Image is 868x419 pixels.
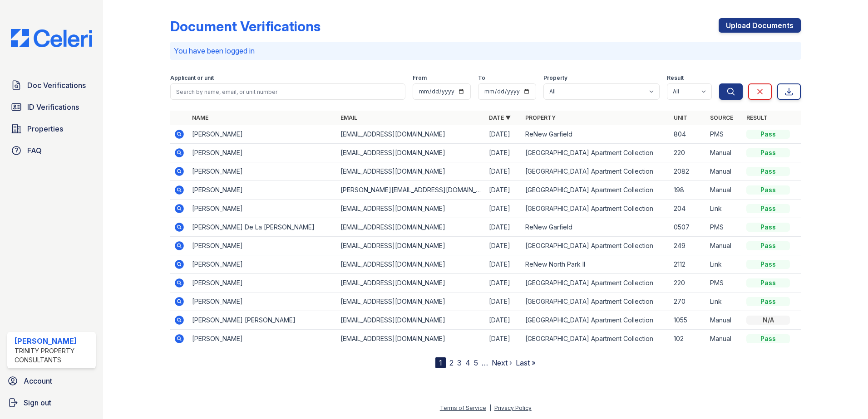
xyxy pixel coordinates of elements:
td: Manual [706,330,743,348]
div: Document Verifications [170,18,321,34]
td: Link [706,255,743,274]
td: PMS [706,274,743,292]
div: Pass [746,278,790,287]
span: … [482,357,488,368]
div: | [489,404,491,411]
a: ID Verifications [7,98,96,116]
td: Manual [706,181,743,200]
td: [GEOGRAPHIC_DATA] Apartment Collection [522,181,670,200]
td: [DATE] [485,218,522,237]
td: [DATE] [485,237,522,255]
label: To [478,74,485,82]
td: [PERSON_NAME] [188,181,337,200]
a: 4 [465,358,470,367]
td: [DATE] [485,125,522,144]
a: Name [192,114,208,121]
td: Manual [706,311,743,330]
td: [EMAIL_ADDRESS][DOMAIN_NAME] [337,274,485,292]
td: [EMAIL_ADDRESS][DOMAIN_NAME] [337,125,485,144]
div: Pass [746,204,790,213]
div: Pass [746,185,790,195]
td: [PERSON_NAME] De La [PERSON_NAME] [188,218,337,237]
a: Property [525,114,556,121]
td: [EMAIL_ADDRESS][DOMAIN_NAME] [337,292,485,311]
input: Search by name, email, or unit number [170,83,405,100]
a: Sign out [4,394,99,412]
td: 2082 [670,162,706,181]
td: [DATE] [485,181,522,200]
a: Upload Documents [719,18,801,33]
td: Manual [706,144,743,162]
td: 198 [670,181,706,200]
div: Pass [746,334,790,343]
label: Property [543,74,567,82]
a: Source [710,114,733,121]
td: Manual [706,162,743,181]
td: [GEOGRAPHIC_DATA] Apartment Collection [522,292,670,311]
td: [GEOGRAPHIC_DATA] Apartment Collection [522,144,670,162]
td: [EMAIL_ADDRESS][DOMAIN_NAME] [337,311,485,330]
td: 220 [670,144,706,162]
td: [EMAIL_ADDRESS][DOMAIN_NAME] [337,162,485,181]
a: Last » [516,358,536,367]
td: [PERSON_NAME] [188,292,337,311]
span: Account [24,375,52,386]
td: 270 [670,292,706,311]
td: [EMAIL_ADDRESS][DOMAIN_NAME] [337,144,485,162]
td: 804 [670,125,706,144]
td: ReNew North Park II [522,255,670,274]
td: 249 [670,237,706,255]
div: 1 [435,357,446,368]
td: [GEOGRAPHIC_DATA] Apartment Collection [522,237,670,255]
a: Terms of Service [440,404,486,411]
a: Result [746,114,768,121]
td: Manual [706,237,743,255]
td: Link [706,200,743,218]
span: Doc Verifications [27,80,86,91]
td: [GEOGRAPHIC_DATA] Apartment Collection [522,274,670,292]
td: [PERSON_NAME][EMAIL_ADDRESS][DOMAIN_NAME] [337,181,485,200]
label: Applicant or unit [170,74,214,82]
a: Account [4,372,99,390]
a: Email [340,114,357,121]
td: [EMAIL_ADDRESS][DOMAIN_NAME] [337,237,485,255]
td: 1055 [670,311,706,330]
a: Next › [492,358,512,367]
label: Result [667,74,684,82]
div: Pass [746,297,790,306]
a: Unit [674,114,687,121]
td: [PERSON_NAME] [188,330,337,348]
td: [PERSON_NAME] [188,125,337,144]
td: [DATE] [485,311,522,330]
td: [DATE] [485,274,522,292]
div: Pass [746,167,790,176]
span: Sign out [24,397,51,408]
td: [DATE] [485,200,522,218]
td: ReNew Garfield [522,218,670,237]
td: [PERSON_NAME] [188,274,337,292]
td: [GEOGRAPHIC_DATA] Apartment Collection [522,162,670,181]
span: Properties [27,123,63,134]
a: Properties [7,120,96,138]
td: 0507 [670,218,706,237]
td: 204 [670,200,706,218]
a: 5 [474,358,478,367]
td: [DATE] [485,330,522,348]
a: Doc Verifications [7,76,96,94]
td: [PERSON_NAME] [PERSON_NAME] [188,311,337,330]
a: Privacy Policy [494,404,532,411]
td: PMS [706,218,743,237]
td: [EMAIL_ADDRESS][DOMAIN_NAME] [337,330,485,348]
div: Pass [746,130,790,139]
td: Link [706,292,743,311]
td: [DATE] [485,292,522,311]
td: [EMAIL_ADDRESS][DOMAIN_NAME] [337,255,485,274]
td: [DATE] [485,162,522,181]
div: N/A [746,316,790,325]
td: [EMAIL_ADDRESS][DOMAIN_NAME] [337,200,485,218]
td: [DATE] [485,255,522,274]
div: [PERSON_NAME] [15,336,92,346]
span: ID Verifications [27,102,79,112]
a: Date ▼ [489,114,511,121]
